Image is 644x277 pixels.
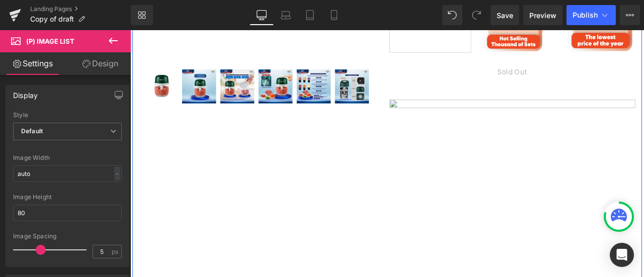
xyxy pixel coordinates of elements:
span: Copy of draft [30,15,74,23]
button: Undo [442,5,462,25]
input: auto [13,205,122,221]
button: Publish [567,5,616,25]
span: Preview [529,10,556,21]
button: Redo [466,5,487,25]
a: New Library [131,5,153,25]
a: Smart Speed Chopper [107,47,150,87]
div: Open Intercom Messenger [610,243,634,267]
a: Design [67,52,133,75]
a: Smart Speed Chopper [16,47,59,87]
a: Laptop [274,5,298,25]
span: Save [497,10,513,21]
button: Sold Out [312,40,594,60]
a: Desktop [250,5,274,25]
img: Smart Speed Chopper [16,47,56,87]
img: Smart Speed Chopper [152,47,192,87]
a: Smart Speed Chopper [243,47,286,87]
a: Tablet [298,5,322,25]
a: Landing Pages [30,5,131,13]
img: Smart Speed Chopper [61,47,102,87]
a: Smart Speed Chopper [152,47,195,87]
div: Image Height [13,194,122,201]
input: auto [13,165,122,182]
img: Smart Speed Chopper [107,47,147,87]
span: (P) Image List [26,37,74,45]
span: px [112,248,120,255]
div: Display [13,85,38,100]
a: Preview [523,5,562,25]
b: Default [21,127,43,135]
div: Image Spacing [13,233,122,240]
a: Mobile [322,5,346,25]
a: Smart Speed Chopper [197,47,240,87]
span: Sold Out [435,44,470,56]
img: Smart Speed Chopper [197,47,237,87]
a: Smart Speed Chopper [61,47,105,87]
div: Image Width [13,154,122,161]
div: - [114,167,120,180]
span: Publish [573,11,598,19]
div: Style [13,112,122,119]
button: More [620,5,640,25]
img: Smart Speed Chopper [243,47,283,87]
